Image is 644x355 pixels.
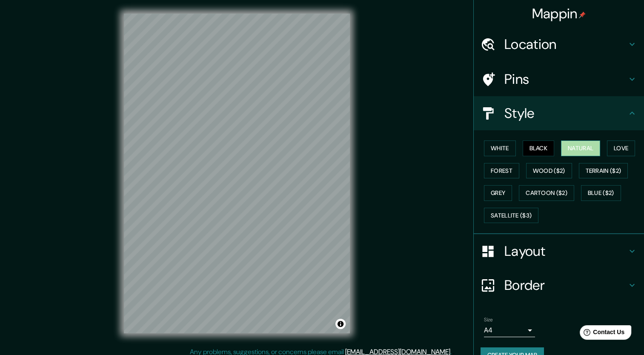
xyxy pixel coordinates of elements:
[581,185,621,201] button: Blue ($2)
[484,163,519,179] button: Forest
[504,105,627,122] h4: Style
[504,243,627,260] h4: Layout
[484,140,516,156] button: White
[124,14,350,333] canvas: Map
[484,185,512,201] button: Grey
[607,140,635,156] button: Love
[474,234,644,268] div: Layout
[532,5,586,22] h4: Mappin
[561,140,600,156] button: Natural
[484,316,493,324] label: Size
[523,140,555,156] button: Black
[484,208,538,223] button: Satellite ($3)
[579,11,586,18] img: pin-icon.png
[504,71,627,88] h4: Pins
[474,96,644,130] div: Style
[484,324,535,337] div: A4
[335,319,346,329] button: Toggle attribution
[504,277,627,294] h4: Border
[474,27,644,61] div: Location
[474,62,644,96] div: Pins
[526,163,572,179] button: Wood ($2)
[579,163,628,179] button: Terrain ($2)
[504,36,627,53] h4: Location
[519,185,574,201] button: Cartoon ($2)
[568,322,635,346] iframe: Help widget launcher
[474,268,644,302] div: Border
